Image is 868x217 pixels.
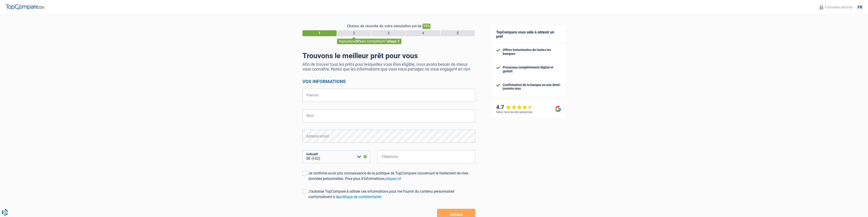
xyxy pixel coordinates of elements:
a: politique de confidentialité [339,195,381,199]
button: Formulaire sécurisé [817,3,855,11]
p: Afin de trouver tous les prêts pour lesquelles vous êtes éligible, nous avons besoin de mieux vou... [302,62,475,71]
div: fr [858,5,862,10]
a: cliquez ici [385,177,401,181]
span: étape 2 [387,39,400,43]
div: Rajoutez en complétant l' [337,39,401,44]
div: Processus complètement digital et gratuit [503,66,561,73]
div: 1 [302,30,337,36]
span: Chance de réussite de votre simulation est de [347,24,422,28]
div: 3 [372,30,406,36]
span: 15% [423,24,430,29]
div: J'autorise TopCompare à utiliser ces informations pour me fournir du contenu personnalisé conform... [308,189,475,200]
h1: Trouvons le meilleur prêt pour vous [302,51,475,60]
div: Confirmation de la banque en une demi-journée max [503,83,561,91]
div: Je confirme avoir pris connaissance de la politique de TopCompare concernant le traitement de mes... [308,171,475,182]
div: 5 [441,30,475,36]
input: 401020304 [377,150,475,163]
span: +30% [353,39,362,43]
h2: Vos informations [302,79,475,84]
div: 4.7 [496,104,533,111]
div: 2 [337,30,371,36]
div: TopCompare vous aide à obtenir un prêt [492,25,566,43]
div: Selon l’avis de 266 personnes [496,111,532,114]
div: Offres instantanées de toutes les banques [503,48,561,56]
div: 4 [406,30,440,36]
img: TopCompare Logo [6,4,44,10]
